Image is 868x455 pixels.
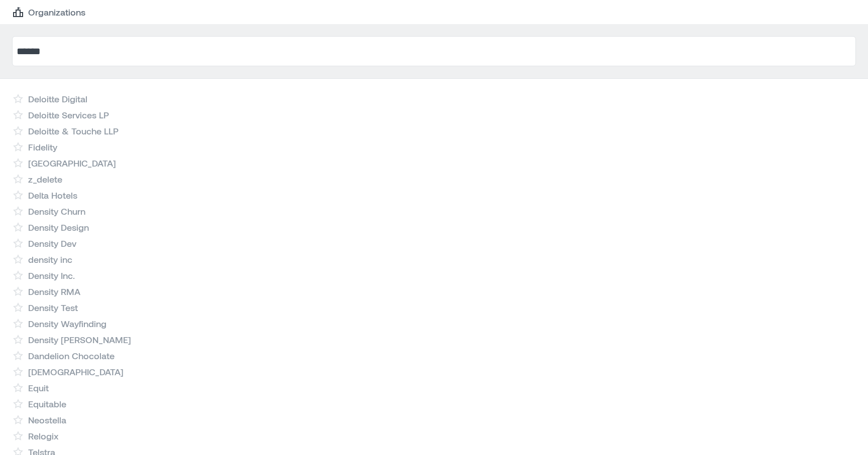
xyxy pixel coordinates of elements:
[12,6,85,18] a: Organizations
[28,430,58,442] a: Relogix
[28,318,106,330] a: Density Wayfinding
[28,93,87,105] a: Deloitte Digital
[28,301,78,314] a: Density Test
[28,285,80,297] a: Density RMA
[28,6,85,18] p: Organizations
[28,141,57,153] a: Fidelity
[28,205,85,217] a: Density Churn
[28,269,75,281] a: Density Inc.
[28,366,124,378] a: [DEMOGRAPHIC_DATA]
[28,237,76,249] a: Density Dev
[28,125,119,137] a: Deloitte & Touche LLP
[28,334,131,346] a: Density [PERSON_NAME]
[28,398,66,410] a: Equitable
[28,350,115,362] a: Dandelion Chocolate
[12,6,856,18] nav: breadcrumb
[28,253,72,265] a: density inc
[28,157,116,169] a: [GEOGRAPHIC_DATA]
[28,189,77,201] a: Delta Hotels
[28,109,109,121] a: Deloitte Services LP
[28,221,89,233] a: Density Design
[28,382,49,394] a: Equit
[28,173,62,185] a: z_delete
[28,414,66,426] a: Neostella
